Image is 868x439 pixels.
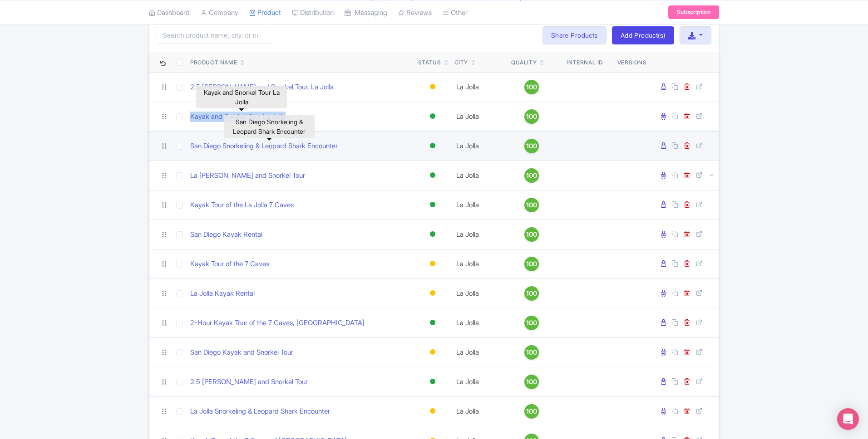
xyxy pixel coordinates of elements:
td: La Jolla [451,219,508,249]
div: Building [428,287,437,300]
a: 100 [511,404,552,419]
div: San Diego Snorkeling & Leopard Shark Encounter [224,115,315,138]
div: Open Intercom Messenger [837,408,859,430]
th: Internal ID [556,52,614,73]
div: Active [428,228,437,241]
span: 100 [526,112,537,122]
span: 100 [526,171,537,180]
div: Active [428,110,437,123]
div: Building [428,80,437,93]
a: Kayak Tour of the La Jolla 7 Caves [190,200,294,210]
span: 100 [526,318,537,328]
th: Versions [614,52,651,73]
a: 100 [511,198,552,212]
a: San Diego Kayak Rental [190,229,262,240]
a: 2-Hour Kayak Tour of the 7 Caves, [GEOGRAPHIC_DATA] [190,318,365,328]
span: 100 [526,347,537,357]
div: Status [418,59,441,67]
a: Share Products [542,26,607,44]
a: 100 [511,109,552,124]
td: La Jolla [451,278,508,308]
div: Active [428,139,437,152]
a: 100 [511,316,552,330]
div: Quality [511,59,537,67]
a: 2.5 [PERSON_NAME] and Snorkel Tour, La Jolla [190,82,334,93]
div: Active [428,169,437,182]
a: La Jolla Kayak Rental [190,288,255,299]
div: Building [428,346,437,359]
span: 100 [526,82,537,92]
td: La Jolla [451,72,508,102]
div: Building [428,405,437,418]
div: Kayak and Snorkel Tour La Jolla [196,86,287,108]
span: 100 [526,229,537,239]
a: San Diego Kayak and Snorkel Tour [190,347,293,358]
td: La Jolla [451,367,508,396]
span: 100 [526,288,537,298]
a: 100 [511,286,552,301]
a: La [PERSON_NAME] and Snorkel Tour [190,171,305,181]
span: 100 [526,141,537,151]
div: Active [428,198,437,211]
td: La Jolla [451,249,508,278]
a: 100 [511,375,552,389]
td: La Jolla [451,161,508,190]
div: City [454,59,468,67]
a: 100 [511,257,552,271]
div: Product Name [190,59,237,67]
a: Kayak and Snorkel Tour La Jolla [190,112,286,122]
a: San Diego Snorkeling & Leopard Shark Encounter [190,141,338,151]
a: 100 [511,139,552,153]
td: La Jolla [451,190,508,219]
a: 100 [511,227,552,242]
span: 100 [526,200,537,210]
td: La Jolla [451,396,508,426]
td: La Jolla [451,308,508,337]
a: 100 [511,168,552,183]
a: Subscription [668,5,719,19]
div: Building [428,257,437,270]
td: La Jolla [451,102,508,131]
div: Active [428,375,437,388]
a: Kayak Tour of the 7 Caves [190,259,269,269]
td: La Jolla [451,131,508,161]
span: 100 [526,259,537,269]
a: 100 [511,80,552,94]
span: 100 [526,406,537,416]
input: Search product name, city, or interal id [157,27,270,44]
a: 100 [511,345,552,360]
a: 2.5 [PERSON_NAME] and Snorkel Tour [190,377,308,387]
a: Add Product(s) [612,26,674,44]
a: La Jolla Snorkeling & Leopard Shark Encounter [190,406,330,417]
div: Active [428,316,437,329]
td: La Jolla [451,337,508,367]
span: 100 [526,377,537,387]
